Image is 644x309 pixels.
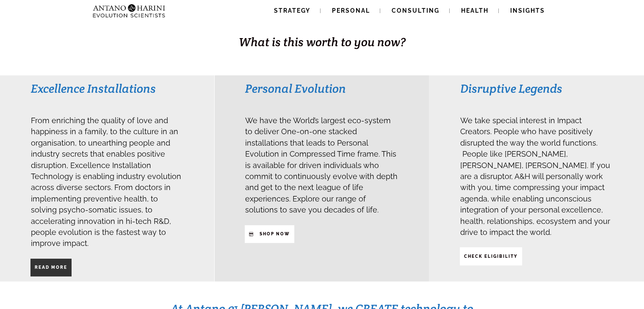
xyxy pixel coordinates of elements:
[30,259,72,276] a: Read More
[274,7,310,14] span: Strategy
[392,7,439,14] span: Consulting
[461,7,489,14] span: Health
[35,265,67,270] strong: Read More
[245,116,398,214] span: We have the World’s largest eco-system to deliver One-on-one stacked installations that leads to ...
[332,7,370,14] span: Personal
[245,225,294,243] a: SHop NOW
[260,232,290,236] strong: SHop NOW
[510,7,545,14] span: Insights
[31,81,184,96] h3: Excellence Installations
[1,16,643,33] h1: BUSINESS. HEALTH. Family. Legacy
[245,81,398,96] h3: Personal Evolution
[239,34,406,50] span: What is this worth to you now?
[460,247,522,265] a: CHECK ELIGIBILITY
[464,254,518,259] strong: CHECK ELIGIBILITY
[460,116,610,237] span: We take special interest in Impact Creators. People who have positively disrupted the way the wor...
[460,81,613,96] h3: Disruptive Legends
[31,116,181,248] span: From enriching the quality of love and happiness in a family, to the culture in an organisation, ...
